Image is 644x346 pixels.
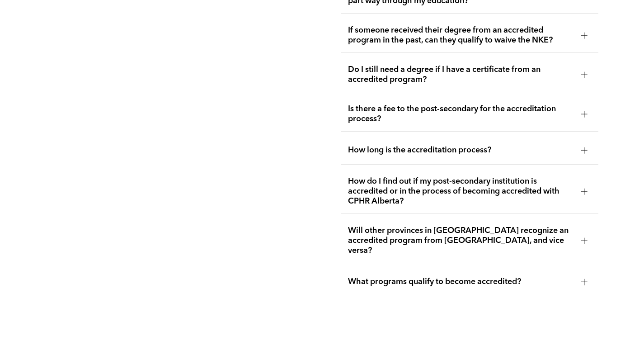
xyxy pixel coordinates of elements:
span: Will other provinces in [GEOGRAPHIC_DATA] recognize an accredited program from [GEOGRAPHIC_DATA],... [348,226,574,256]
span: How long is the accreditation process? [348,145,574,155]
span: Is there a fee to the post-secondary for the accreditation process? [348,104,574,124]
span: If someone received their degree from an accredited program in the past, can they qualify to waiv... [348,25,574,45]
span: What programs qualify to become accredited? [348,277,574,287]
span: Do I still need a degree if I have a certificate from an accredited program? [348,65,574,85]
span: How do I find out if my post-secondary institution is accredited or in the process of becoming ac... [348,176,574,206]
